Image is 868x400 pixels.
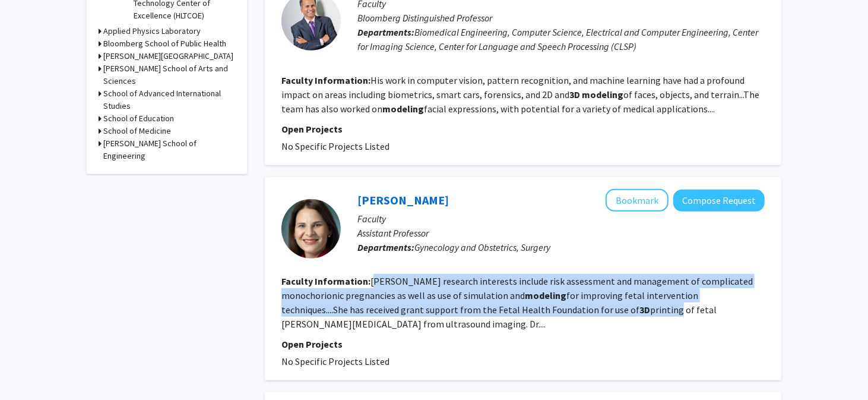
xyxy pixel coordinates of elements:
b: 3D [569,89,580,100]
h3: School of Advanced International Studies [103,87,235,112]
span: Biomedical Engineering, Computer Science, Electrical and Computer Engineering, Center for Imaging... [357,26,758,52]
h3: School of Medicine [103,125,171,137]
b: Departments: [357,241,414,253]
h3: [PERSON_NAME] School of Arts and Sciences [103,62,235,87]
h3: [PERSON_NAME] School of Engineering [103,137,235,162]
p: Open Projects [281,122,765,136]
span: No Specific Projects Listed [281,355,389,367]
b: modeling [382,103,424,115]
b: Faculty Information: [281,275,370,287]
span: Gynecology and Obstetrics, Surgery [414,241,550,253]
fg-read-more: [PERSON_NAME] research interests include risk assessment and management of complicated monochorio... [281,275,753,330]
h3: [PERSON_NAME][GEOGRAPHIC_DATA] [103,50,233,62]
h3: Bloomberg School of Public Health [103,37,226,50]
b: Faculty Information: [281,74,370,86]
p: Open Projects [281,337,765,351]
a: [PERSON_NAME] [357,193,449,207]
b: modeling [525,289,566,301]
button: Compose Request to Jena Miller [673,190,765,212]
b: Departments: [357,26,414,38]
h3: School of Education [103,112,174,125]
b: 3D [639,304,650,316]
p: Assistant Professor [357,226,765,240]
p: Faculty [357,212,765,226]
iframe: Chat [818,347,859,391]
h3: Applied Physics Laboratory [103,25,201,37]
fg-read-more: His work in computer vision, pattern recognition, and machine learning have had a profound impact... [281,74,759,115]
span: No Specific Projects Listed [281,140,389,152]
p: Bloomberg Distinguished Professor [357,11,765,25]
b: modeling [582,89,623,100]
button: Add Jena Miller to Bookmarks [606,189,669,212]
